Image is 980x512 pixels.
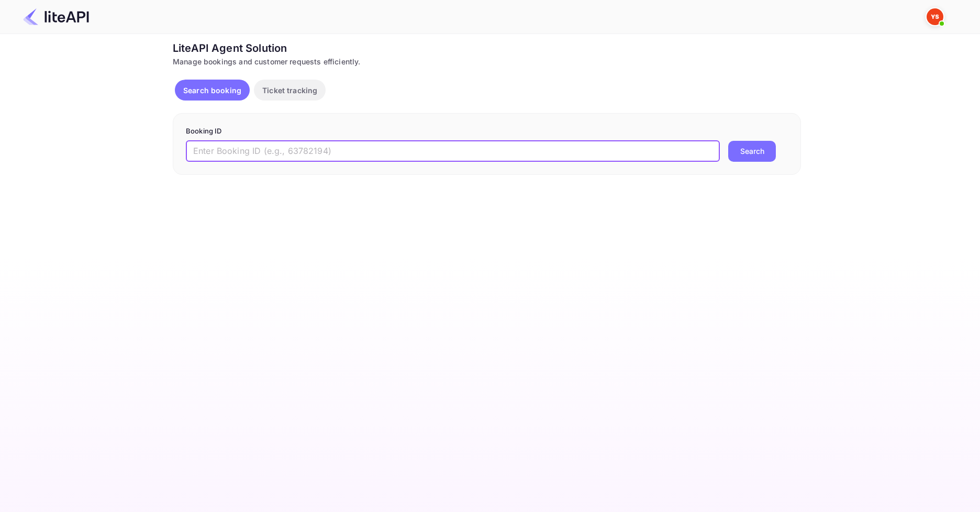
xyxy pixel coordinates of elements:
div: Manage bookings and customer requests efficiently. [173,56,801,67]
div: LiteAPI Agent Solution [173,40,801,56]
button: Search [728,141,776,162]
p: Search booking [183,85,241,96]
img: Yandex Support [927,8,943,25]
img: LiteAPI Logo [23,8,89,25]
input: Enter Booking ID (e.g., 63782194) [186,141,720,162]
p: Booking ID [186,126,788,137]
p: Ticket tracking [262,85,317,96]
